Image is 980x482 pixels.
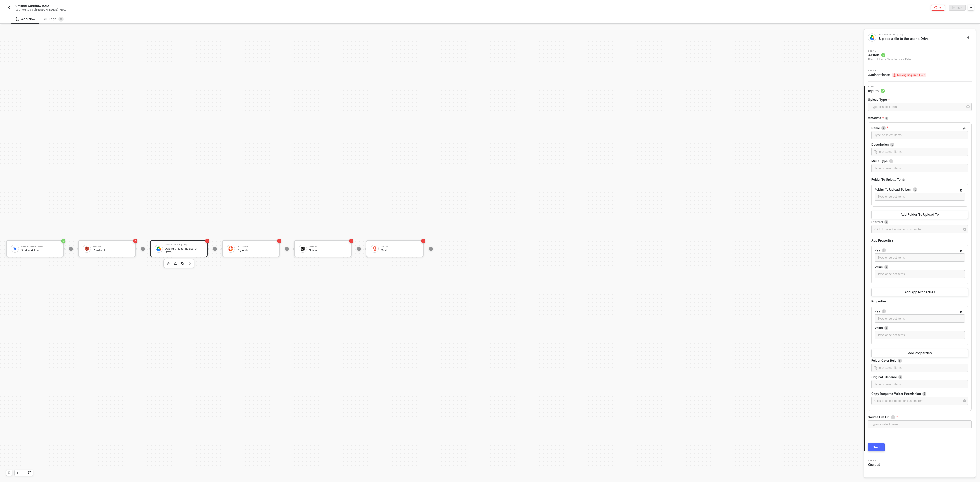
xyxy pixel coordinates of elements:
button: edit-cred [165,260,171,267]
div: Paylocity [237,249,275,252]
div: Notion [309,245,347,247]
span: icon-play [69,247,72,250]
div: AWS S3 [93,245,131,247]
div: Gusto [381,245,419,247]
span: Step 2 [868,70,926,72]
span: icon-play [429,247,432,250]
div: Read a file [93,249,131,252]
img: edit-cred [174,262,177,265]
img: icon-info [881,126,886,130]
span: Step 3 [868,86,885,88]
div: Step 3Inputs Upload TypeMetadataicon-infoNameicon-infoType or select itemsDescriptionicon-infoTyp... [864,86,976,451]
div: 6 [939,6,941,10]
span: icon-play [16,471,19,474]
img: icon-info [884,326,888,330]
span: Output [868,462,882,467]
label: Copy Requires Writer Permission [871,391,968,396]
div: Gusto [381,249,419,252]
span: App Properties [871,237,893,244]
button: copy-block [179,260,186,267]
label: Value [875,265,965,269]
label: Key [875,248,965,252]
div: Logs [44,17,64,22]
div: Files - Upload a file to the user's Drive. [868,58,912,62]
label: Source File Url [868,415,972,419]
span: icon-error-page [277,239,281,243]
span: Step 1 [868,50,912,52]
img: icon [13,246,17,251]
img: icon-info [913,187,917,192]
button: Add Properties [871,349,968,357]
sup: 0 [58,17,64,22]
label: Folder To Upload To Item [875,187,965,192]
button: Add App Properties [871,288,968,296]
button: edit-cred [172,260,178,267]
span: Step 4 [868,460,882,462]
img: icon-info [889,159,893,163]
button: back [6,5,12,11]
span: Properties [871,298,886,305]
img: icon [372,246,377,251]
span: Authenticate [868,72,926,78]
div: Next [873,445,880,449]
label: Starred [871,220,968,224]
span: icon-minus [22,471,25,474]
span: icon-play [357,247,360,250]
span: icon-collapse-right [967,36,970,39]
img: icon [228,246,233,251]
img: copy-block [181,262,184,265]
span: icon-error-page [421,239,425,243]
div: Notion [309,249,347,252]
img: icon-info [902,178,905,181]
div: Last edited by - Now [15,8,478,12]
div: Google Drive (OAS) [879,34,956,36]
img: icon-info [922,392,926,396]
img: icon-info [884,220,888,224]
span: Missing Required Field [892,73,926,77]
label: Description [871,142,968,147]
span: icon-play [213,247,216,250]
div: Workflow [16,17,35,21]
label: Upload Type [868,97,972,102]
button: activateRun [949,5,966,11]
span: icon-error-page [349,239,353,243]
span: Metadata [868,115,884,121]
img: icon-info [891,415,895,419]
img: icon-info [885,117,888,120]
img: icon-info [890,143,894,147]
span: Untitled Workflow #212 [15,4,49,8]
label: Value [875,326,965,330]
div: Add Properties [908,351,932,355]
div: Step 2Authenticate Missing Required Field [864,70,976,78]
span: icon-play [285,247,288,250]
span: icon-success-page [61,239,65,243]
span: icon-error-page [133,239,137,243]
span: icon-expand [28,471,31,474]
label: Original Filename [871,375,968,379]
span: icon-error-page [205,239,209,243]
div: Upload a file to the user's Drive. [165,247,203,253]
img: integration-icon [870,35,874,40]
div: Add Folder To Upload To [901,213,939,217]
img: icon-info [882,309,886,313]
div: Step 1Action Files - Upload a file to the user's Drive. [864,50,976,62]
div: Start workflow [21,249,59,252]
span: [PERSON_NAME] [35,8,58,11]
img: icon [84,246,89,251]
div: Paylocity [237,245,275,247]
button: Add Folder To Upload To [871,211,968,219]
button: 6 [931,5,945,11]
img: icon [300,246,305,251]
span: Inputs [868,88,885,93]
span: icon-error-page [934,6,937,9]
div: Upload a file to the user's Drive. [879,36,959,41]
label: Folder Color Rgb [871,358,968,363]
label: Key [875,309,965,313]
span: Folder To Upload To [871,176,901,183]
button: Next [868,443,885,451]
label: Mime Type [871,159,968,163]
div: Manual Workflow [21,245,59,247]
img: icon [156,246,161,251]
img: edit-cred [167,262,170,265]
span: icon-play [141,247,144,250]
